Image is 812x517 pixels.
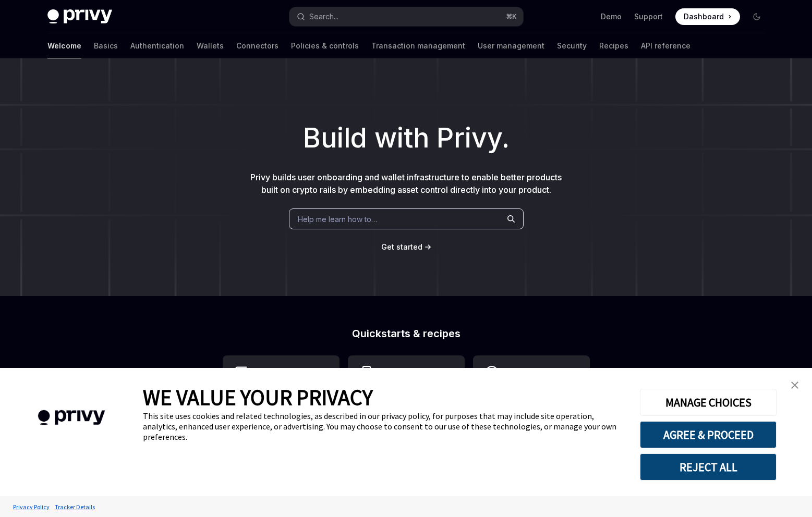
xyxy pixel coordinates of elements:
[640,453,777,481] button: REJECT ALL
[784,375,805,396] a: close banner
[309,10,338,23] div: Search...
[478,33,544,58] a: User management
[371,33,465,58] a: Transaction management
[640,421,777,448] button: AGREE & PROCEED
[52,498,98,516] a: Tracker Details
[381,242,422,252] a: Get started
[557,33,587,58] a: Security
[130,33,184,58] a: Authentication
[143,384,373,411] span: WE VALUE YOUR PRIVACY
[684,11,724,22] span: Dashboard
[599,33,628,58] a: Recipes
[791,381,798,389] img: close banner
[748,8,765,25] button: Toggle dark mode
[291,33,359,58] a: Policies & controls
[675,8,740,25] a: Dashboard
[640,389,777,416] button: MANAGE CHOICES
[601,11,622,22] a: Demo
[634,11,663,22] a: Support
[197,33,224,58] a: Wallets
[298,214,377,225] span: Help me learn how to…
[223,328,590,339] h2: Quickstarts & recipes
[143,411,624,442] div: This site uses cookies and related technologies, as described in our privacy policy, for purposes...
[289,7,523,26] button: Search...⌘K
[47,33,81,58] a: Welcome
[16,395,127,440] img: company logo
[17,118,795,158] h1: Build with Privy.
[506,13,517,21] span: ⌘ K
[250,172,562,195] span: Privy builds user onboarding and wallet infrastructure to enable better products built on crypto ...
[47,9,112,24] img: dark logo
[348,355,465,462] a: **** **** **** ***Use the React Native SDK to build a mobile app on Solana.
[473,355,590,462] a: **** *****Whitelabel login, wallets, and user management with your own UI and branding.
[641,33,690,58] a: API reference
[10,498,52,516] a: Privacy Policy
[236,33,278,58] a: Connectors
[381,242,422,251] span: Get started
[94,33,118,58] a: Basics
